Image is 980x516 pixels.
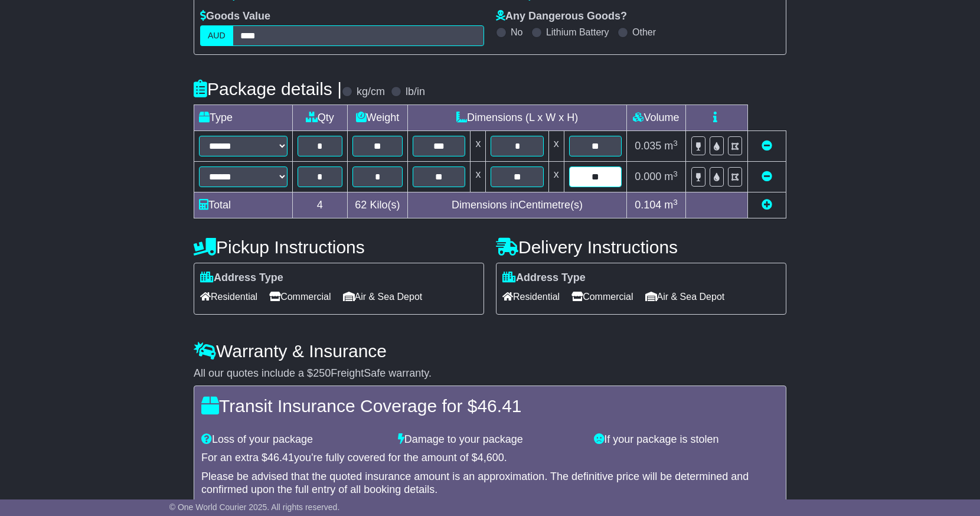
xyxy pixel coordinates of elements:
span: 0.035 [635,140,661,152]
label: Lithium Battery [546,27,609,38]
sup: 3 [673,198,678,207]
span: Air & Sea Depot [343,288,423,306]
td: Kilo(s) [347,192,408,218]
span: Residential [502,288,560,306]
td: Volume [626,105,685,131]
label: Any Dangerous Goods? [496,10,627,23]
label: AUD [200,25,233,46]
td: Dimensions in Centimetre(s) [408,192,627,218]
span: Residential [200,288,257,306]
td: Total [194,192,293,218]
div: For an extra $ you're fully covered for the amount of $ . [201,452,779,465]
h4: Pickup Instructions [194,237,484,257]
h4: Delivery Instructions [496,237,786,257]
sup: 3 [673,169,678,178]
span: © One World Courier 2025. All rights reserved. [169,502,340,512]
span: 46.41 [477,396,521,416]
label: Other [632,27,656,38]
span: m [664,171,678,182]
td: x [471,131,486,162]
span: Commercial [269,288,331,306]
h4: Package details | [194,79,342,99]
span: 0.000 [635,171,661,182]
td: Type [194,105,293,131]
span: Air & Sea Depot [645,288,725,306]
div: If your package is stolen [588,433,785,446]
td: x [548,131,564,162]
h4: Transit Insurance Coverage for $ [201,396,779,416]
label: kg/cm [357,86,385,99]
span: m [664,140,678,152]
div: All our quotes include a $ FreightSafe warranty. [194,367,786,380]
td: x [548,162,564,192]
a: Remove this item [762,140,772,152]
a: Remove this item [762,171,772,182]
span: 0.104 [635,199,661,211]
td: Qty [293,105,348,131]
a: Add new item [762,199,772,211]
sup: 3 [673,139,678,148]
span: m [664,199,678,211]
td: Dimensions (L x W x H) [408,105,627,131]
div: Damage to your package [392,433,589,446]
td: 4 [293,192,348,218]
span: Commercial [571,288,633,306]
div: Loss of your package [195,433,392,446]
label: lb/in [406,86,425,99]
label: Goods Value [200,10,270,23]
td: Weight [347,105,408,131]
div: Please be advised that the quoted insurance amount is an approximation. The definitive price will... [201,471,779,496]
h4: Warranty & Insurance [194,341,786,361]
span: 46.41 [267,452,294,463]
span: 250 [313,367,331,379]
label: Address Type [502,272,586,285]
td: x [471,162,486,192]
label: Address Type [200,272,283,285]
span: 62 [355,199,367,211]
span: 4,600 [478,452,504,463]
label: No [511,27,522,38]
